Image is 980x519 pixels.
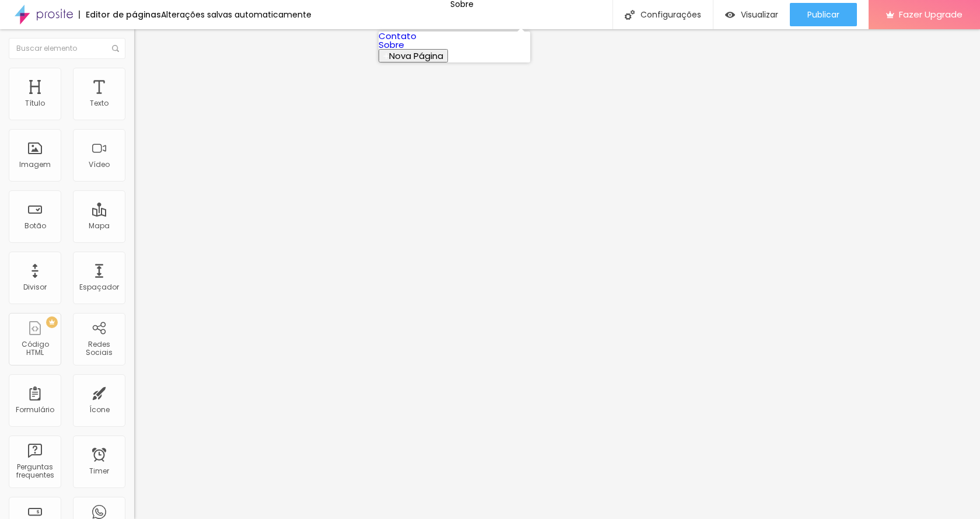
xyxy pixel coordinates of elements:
div: Redes Sociais [76,340,122,357]
div: Perguntas frequentes [12,463,58,480]
div: Código HTML [12,340,58,357]
span: Nova Página [389,50,443,62]
a: Contato [379,30,416,42]
div: Mapa [89,222,110,230]
div: Editor de páginas [79,11,161,19]
iframe: Editor [134,29,980,519]
div: Texto [90,99,108,107]
div: Espaçador [79,283,119,291]
div: Imagem [19,161,51,169]
div: Timer [89,467,109,475]
a: Sobre [379,39,404,51]
div: Botão [24,222,46,230]
div: Ícone [89,406,110,414]
span: Fazer Upgrade [899,9,963,19]
button: Publicar [790,3,857,26]
span: Visualizar [741,10,778,19]
input: Buscar elemento [9,38,125,59]
div: Divisor [23,283,47,291]
div: Vídeo [89,161,110,169]
img: Icone [625,10,635,20]
div: Formulário [16,406,54,414]
button: Nova Página [379,49,448,62]
img: Icone [112,45,119,52]
div: Título [25,99,45,107]
span: Publicar [807,10,839,19]
img: view-1.svg [725,10,735,20]
div: Alterações salvas automaticamente [161,11,311,19]
button: Visualizar [713,3,790,26]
